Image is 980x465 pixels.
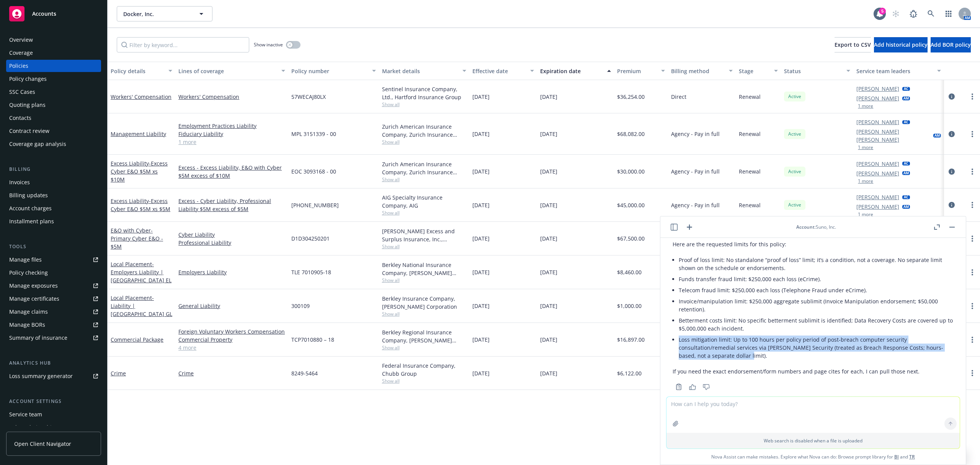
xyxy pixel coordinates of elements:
[968,268,977,277] a: more
[291,201,339,209] span: [PHONE_NUMBER]
[291,302,310,310] span: 300109
[9,176,30,188] div: Invoices
[382,362,466,378] div: Federal Insurance Company, Chubb Group
[947,167,956,176] a: circleInformation
[178,239,285,247] a: Professional Liability
[968,129,977,139] a: more
[382,193,466,210] div: AIG Specialty Insurance Company, AIG
[291,336,334,344] span: TCP7010880 – 18
[111,160,168,183] a: Excess Liability
[968,301,977,311] a: more
[856,193,899,201] a: [PERSON_NAME]
[379,62,469,80] button: Market details
[9,189,48,201] div: Billing updates
[856,160,899,168] a: [PERSON_NAME]
[906,6,921,21] a: Report a Bug
[614,62,668,80] button: Premium
[108,62,175,80] button: Policy details
[178,130,285,138] a: Fiduciary Liability
[9,370,73,382] div: Loss summary generator
[6,125,101,137] a: Contract review
[617,302,642,310] span: $1,000.00
[968,234,977,243] a: more
[6,306,101,318] a: Manage claims
[947,92,956,101] a: circleInformation
[9,421,58,434] div: Sales relationships
[931,37,971,52] button: Add BOR policy
[671,93,686,101] span: Direct
[856,169,899,177] a: [PERSON_NAME]
[9,86,35,98] div: SSC Cases
[178,197,285,213] a: Excess - Cyber Liability, Professional Liability $5M excess of $5M
[968,368,977,378] a: more
[6,332,101,344] a: Summary of insurance
[9,47,33,59] div: Coverage
[888,6,903,21] a: Start snowing
[540,336,557,344] span: [DATE]
[9,332,67,344] div: Summary of insurance
[288,62,379,80] button: Policy number
[111,260,171,284] span: - Employers Liability | [GEOGRAPHIC_DATA] EL
[894,454,899,460] a: BI
[111,336,163,343] a: Commercial Package
[291,234,330,242] span: D1D304250201
[617,268,642,276] span: $8,460.00
[6,370,101,382] a: Loss summary generator
[540,93,557,101] span: [DATE]
[787,201,802,208] span: Active
[178,268,285,276] a: Employers Liability
[117,6,212,21] button: Docker, Inc.
[6,138,101,150] a: Coverage gap analysis
[472,302,490,310] span: [DATE]
[739,201,761,209] span: Renewal
[968,92,977,101] a: more
[856,118,899,126] a: [PERSON_NAME]
[879,8,886,15] div: 5
[968,335,977,344] a: more
[32,11,56,17] span: Accounts
[540,167,557,175] span: [DATE]
[382,67,458,75] div: Market details
[472,336,490,344] span: [DATE]
[472,130,490,138] span: [DATE]
[382,277,466,283] span: Show all
[858,145,873,150] button: 1 more
[9,280,58,292] div: Manage exposures
[472,167,490,175] span: [DATE]
[6,254,101,266] a: Manage files
[858,104,873,108] button: 1 more
[178,327,285,336] a: Foreign Voluntary Workers Compensation
[736,62,781,80] button: Stage
[856,203,899,211] a: [PERSON_NAME]
[739,167,761,175] span: Renewal
[111,294,172,318] span: - Liability | [GEOGRAPHIC_DATA] GL
[111,93,171,100] a: Workers' Compensation
[178,302,285,310] a: General Liability
[178,138,285,146] a: 1 more
[856,85,899,93] a: [PERSON_NAME]
[178,344,285,352] a: 4 more
[947,129,956,139] a: circleInformation
[617,234,645,242] span: $67,500.00
[6,3,101,25] a: Accounts
[111,130,166,138] a: Management Liability
[796,224,836,230] div: : Suno, Inc.
[178,122,285,130] a: Employment Practices Liability
[675,383,682,390] svg: Copy to clipboard
[123,10,189,18] span: Docker, Inc.
[382,328,466,344] div: Berkley Regional Insurance Company, [PERSON_NAME] Corporation
[931,41,971,48] span: Add BOR policy
[6,202,101,214] a: Account charges
[947,200,956,210] a: circleInformation
[787,168,802,175] span: Active
[540,130,557,138] span: [DATE]
[382,85,466,101] div: Sentinel Insurance Company, Ltd., Hartford Insurance Group
[14,440,71,448] span: Open Client Navigator
[9,254,42,266] div: Manage files
[6,319,101,331] a: Manage BORs
[835,37,871,52] button: Export to CSV
[291,130,336,138] span: MPL 3151339 - 00
[9,319,45,331] div: Manage BORs
[178,93,285,101] a: Workers' Compensation
[472,201,490,209] span: [DATE]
